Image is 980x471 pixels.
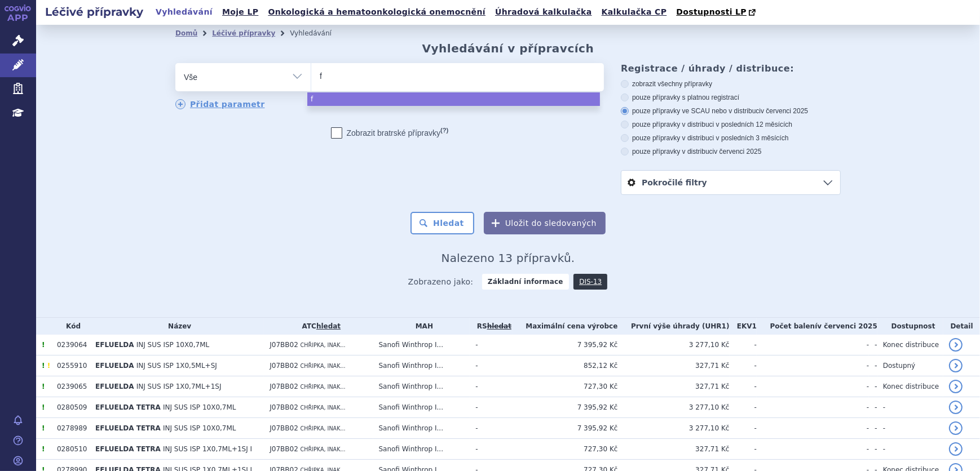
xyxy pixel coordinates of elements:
[482,274,569,290] strong: Základní informace
[270,445,298,453] span: J07BB02
[513,397,618,418] td: 7 395,92 Kč
[621,63,841,74] h3: Registrace / úhrady / distribuce:
[51,335,90,356] td: 0239064
[42,445,45,453] span: Tento přípravek má více úhrad.
[621,93,841,102] label: pouze přípravky s platnou registrací
[301,384,346,390] span: CHŘIPKA, INAK...
[869,418,877,439] td: -
[676,7,747,16] span: Dostupnosti LP
[869,397,877,418] td: -
[373,439,470,460] td: Sanofi Winthrop I...
[730,418,757,439] td: -
[492,5,595,20] a: Úhradová kalkulačka
[95,362,134,370] span: EFLUELDA
[617,356,729,376] td: 327,71 Kč
[869,376,877,397] td: -
[730,397,757,418] td: -
[175,99,265,109] a: Přidat parametr
[270,362,298,370] span: J07BB02
[757,439,869,460] td: -
[877,356,943,376] td: Dostupný
[51,376,90,397] td: 0239065
[621,134,841,143] label: pouze přípravky v distribuci v posledních 3 měsících
[373,397,470,418] td: Sanofi Winthrop I...
[949,359,963,372] a: detail
[270,383,298,390] span: J07BB02
[470,439,513,460] td: -
[163,445,252,453] span: INJ SUS ISP 1X0,7ML+1SJ I
[617,397,729,418] td: 3 277,10 Kč
[513,439,618,460] td: 727,30 Kč
[877,439,943,460] td: -
[617,376,729,397] td: 327,71 Kč
[175,29,197,37] a: Domů
[470,356,513,376] td: -
[621,147,841,156] label: pouze přípravky v distribuci
[470,335,513,356] td: -
[949,401,963,414] a: detail
[136,341,210,349] span: INJ SUS ISP 10X0,7ML
[95,341,134,349] span: EFLUELDA
[470,376,513,397] td: -
[422,42,594,55] h2: Vyhledávání v přípravcích
[621,106,841,115] label: pouze přípravky ve SCAU nebo v distribuci
[757,397,869,418] td: -
[442,251,575,265] span: Nalezeno 13 přípravků.
[42,341,45,349] span: Tento přípravek má více úhrad.
[877,376,943,397] td: Konec distribuce
[877,318,943,335] th: Dostupnost
[757,376,869,397] td: -
[949,380,963,393] a: detail
[757,418,869,439] td: -
[730,439,757,460] td: -
[264,318,373,335] th: ATC
[757,335,869,356] td: -
[331,127,449,139] label: Zobrazit bratrské přípravky
[869,439,877,460] td: -
[51,397,90,418] td: 0280509
[617,418,729,439] td: 3 277,10 Kč
[373,335,470,356] td: Sanofi Winthrop I...
[95,383,134,390] span: EFLUELDA
[219,5,262,20] a: Moje LP
[36,4,152,20] h2: Léčivé přípravky
[730,376,757,397] td: -
[212,29,275,37] a: Léčivé přípravky
[470,418,513,439] td: -
[877,418,943,439] td: -
[869,356,877,376] td: -
[301,363,346,369] span: CHŘIPKA, INAK...
[877,397,943,418] td: -
[617,335,729,356] td: 3 277,10 Kč
[513,418,618,439] td: 7 395,92 Kč
[673,5,761,20] a: Dostupnosti LP
[617,439,729,460] td: 327,71 Kč
[949,421,963,435] a: detail
[513,376,618,397] td: 727,30 Kč
[301,425,346,432] span: CHŘIPKA, INAK...
[373,318,470,335] th: MAH
[42,403,45,411] span: Tento přípravek má více úhrad.
[316,322,341,330] a: hledat
[373,376,470,397] td: Sanofi Winthrop I...
[47,362,50,370] span: Tento přípravek má DNC/DoÚ.
[51,356,90,376] td: 0255910
[51,418,90,439] td: 0278989
[949,442,963,456] a: detail
[408,274,474,290] span: Zobrazeno jako:
[163,424,236,432] span: INJ SUS ISP 10X0,7ML
[484,212,606,234] button: Uložit do sledovaných
[621,79,841,88] label: zobrazit všechny přípravky
[301,446,346,452] span: CHŘIPKA, INAK...
[410,212,474,234] button: Hledat
[440,127,448,134] abbr: (?)
[152,5,216,20] a: Vyhledávání
[877,335,943,356] td: Konec distribuce
[270,424,298,432] span: J07BB02
[730,335,757,356] td: -
[51,439,90,460] td: 0280510
[301,405,346,411] span: CHŘIPKA, INAK...
[51,318,90,335] th: Kód
[757,356,869,376] td: -
[42,424,45,432] span: Tento přípravek má více úhrad.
